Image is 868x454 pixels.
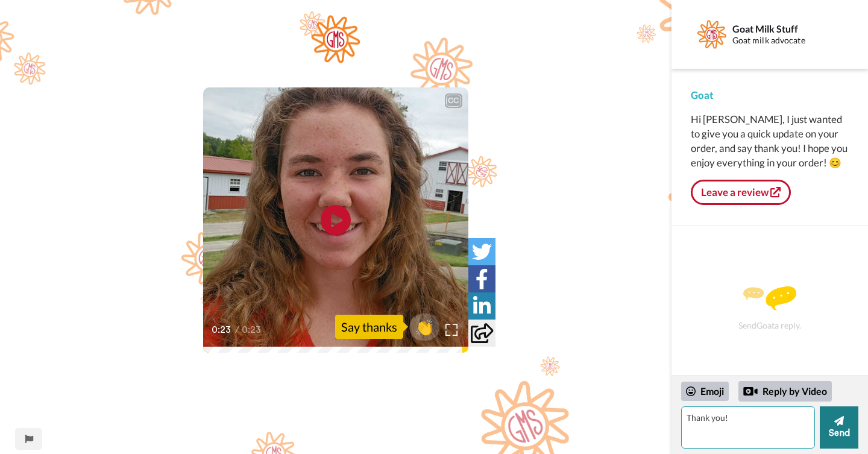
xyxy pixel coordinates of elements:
[743,384,758,399] div: Reply by Video
[409,317,439,336] span: 👏
[409,314,439,341] button: 👏
[311,15,360,63] img: 7916b98f-ae7a-4a87-93be-04eb33a40aaf
[446,95,461,107] div: CC
[743,286,796,311] img: message.svg
[732,36,835,46] div: Goat milk advocate
[691,180,791,205] a: Leave a review
[820,406,858,449] button: Send
[681,382,729,401] div: Emoji
[212,323,233,337] span: 0:23
[445,324,458,336] img: Full screen
[691,88,849,102] div: Goat
[732,23,835,34] div: Goat Milk Stuff
[235,323,239,337] span: /
[691,112,849,170] div: Hi [PERSON_NAME], I just wanted to give you a quick update on your order, and say thank you! I ho...
[738,381,832,402] div: Reply by Video
[335,315,403,339] div: Say thanks
[688,247,852,369] div: Send Goat a reply.
[681,406,815,449] textarea: Thank you!
[242,323,263,337] span: 0:23
[697,20,726,49] img: Profile Image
